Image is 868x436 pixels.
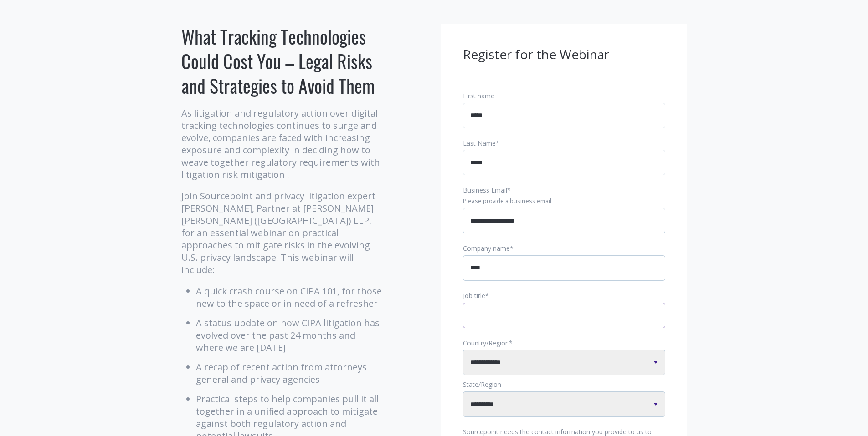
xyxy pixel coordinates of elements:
[463,186,507,194] span: Business Email
[463,139,496,147] span: Last Name
[181,24,384,98] h1: What Tracking Technologies Could Cost You – Legal Risks and Strategies to Avoid Them
[196,317,384,354] li: A status update on how CIPA litigation has evolved over the past 24 months and where we are [DATE]
[463,197,665,205] legend: Please provide a business email
[463,339,509,347] span: Country/Region
[181,190,384,276] p: Join Sourcepoint and privacy litigation expert [PERSON_NAME], Partner at [PERSON_NAME] [PERSON_NA...
[463,46,665,63] h3: Register for the Webinar
[196,361,384,385] li: A recap of recent action from attorneys general and privacy agencies
[181,107,384,181] p: As litigation and regulatory action over digital tracking technologies continues to surge and evo...
[463,244,510,253] span: Company name
[463,291,485,300] span: Job title
[463,380,501,389] span: State/Region
[463,91,494,100] span: First name
[196,285,384,309] li: A quick crash course on CIPA 101, for those new to the space or in need of a refresher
